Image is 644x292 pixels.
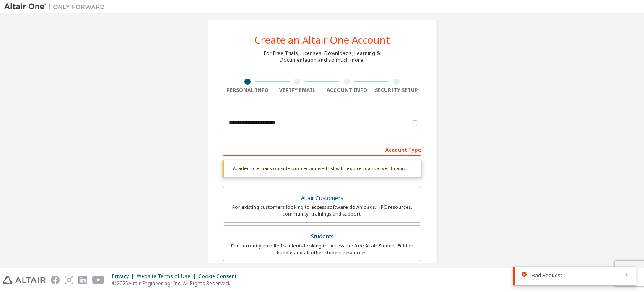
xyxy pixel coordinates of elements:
div: Account Type [223,142,421,156]
div: For currently enrolled students looking to access the free Altair Student Edition bundle and all ... [228,242,416,256]
div: Create an Altair One Account [254,35,390,45]
div: For Free Trials, Licenses, Downloads, Learning & Documentation and so much more. [264,50,380,63]
img: Altair One [4,3,109,11]
div: Verify Email [273,87,322,94]
div: Website Terms of Use [137,273,198,280]
div: Students [228,231,416,242]
div: Privacy [112,273,137,280]
img: altair_logo.svg [3,276,46,284]
div: Account Info [322,87,372,94]
div: For existing customers looking to access software downloads, HPC resources, community, trainings ... [228,204,416,217]
div: Security Setup [372,87,422,94]
p: © 2025 Altair Engineering, Inc. All Rights Reserved. [112,280,241,287]
img: youtube.svg [92,276,104,284]
div: Academic emails outside our recognised list will require manual verification. [223,160,421,177]
div: Cookie Consent [198,273,241,280]
img: linkedin.svg [78,276,87,284]
div: Personal Info [223,87,273,94]
img: facebook.svg [51,276,60,284]
div: Altair Customers [228,192,416,204]
img: instagram.svg [65,276,73,284]
span: Bad Request [532,272,562,279]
